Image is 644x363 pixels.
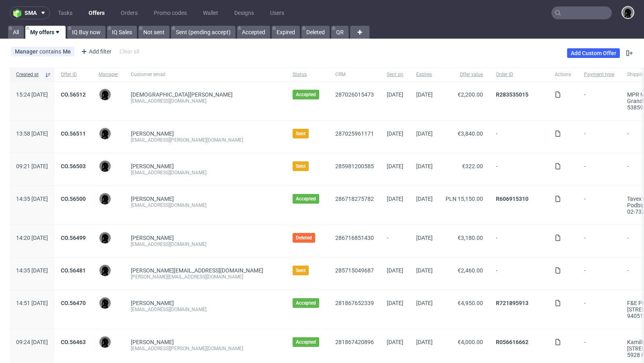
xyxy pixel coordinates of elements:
a: [PERSON_NAME] [131,300,174,306]
span: [DATE] [416,91,433,98]
img: Dawid Urbanowicz [99,128,111,139]
div: [EMAIL_ADDRESS][PERSON_NAME][DOMAIN_NAME] [131,345,280,352]
span: sma [25,10,37,16]
div: [EMAIL_ADDRESS][DOMAIN_NAME] [131,241,280,248]
span: €2,200.00 [458,91,483,98]
span: - [584,300,614,319]
span: [DATE] [387,339,403,345]
div: Add filter [78,45,113,58]
div: Clear all [118,46,141,57]
span: - [584,163,614,176]
span: Order ID [496,71,542,78]
a: Expired [272,26,300,39]
a: Designs [229,6,259,19]
span: 14:35 [DATE] [16,196,48,202]
a: CO.56503 [61,163,86,169]
a: Sent (pending accept) [171,26,235,39]
a: Wallet [198,6,223,19]
a: All [8,26,24,39]
div: [EMAIL_ADDRESS][PERSON_NAME][DOMAIN_NAME] [131,137,280,143]
span: Offer value [446,71,483,78]
span: 09:21 [DATE] [16,163,48,169]
span: - [584,91,614,111]
span: Customer email [131,71,280,78]
a: 286716851430 [335,235,374,241]
span: - [387,235,403,248]
img: Dawid Urbanowicz [99,265,111,276]
a: 286718275782 [335,196,374,202]
span: Accepted [296,196,316,202]
span: - [584,196,614,215]
span: Manager [15,48,39,55]
span: €322.00 [462,163,483,169]
a: IQ Buy now [67,26,105,39]
span: Offer ID [61,71,86,78]
span: [DATE] [387,267,403,274]
a: R283535015 [496,91,528,98]
span: 09:24 [DATE] [16,339,48,345]
a: Deleted [301,26,330,39]
a: CO.56500 [61,196,86,202]
a: Orders [116,6,142,19]
span: €2,460.00 [458,267,483,274]
span: Payment type [584,71,614,78]
span: €4,000.00 [458,339,483,345]
span: [DATE] [416,196,433,202]
span: [DATE] [416,267,433,274]
span: Sent [296,267,305,274]
span: [DATE] [387,130,403,137]
a: 281867420896 [335,339,374,345]
a: 285715049687 [335,267,374,274]
a: [PERSON_NAME] [131,196,174,202]
a: QR [331,26,349,39]
a: CO.56463 [61,339,86,345]
div: [EMAIL_ADDRESS][DOMAIN_NAME] [131,202,280,208]
span: Sent [296,130,305,137]
a: [PERSON_NAME] [131,163,174,169]
span: [DATE] [387,163,403,169]
span: Sent on [387,71,403,78]
a: CO.56470 [61,300,86,306]
div: [EMAIL_ADDRESS][DOMAIN_NAME] [131,98,280,104]
span: PLN 15,150.00 [446,196,483,202]
a: [PERSON_NAME] [131,235,174,241]
span: [DATE] [416,130,433,137]
span: [DATE] [387,91,403,98]
img: Dawid Urbanowicz [99,297,111,309]
a: [PERSON_NAME] [131,339,174,345]
span: contains [39,48,63,55]
span: Manager [99,71,118,78]
a: Promo codes [149,6,192,19]
a: Not sent [138,26,169,39]
a: Tasks [53,6,77,19]
a: R721895913 [496,300,528,306]
span: 14:35 [DATE] [16,267,48,274]
div: Me [63,48,71,55]
span: [DATE] [416,235,433,241]
span: [DATE] [416,300,433,306]
span: 15:24 [DATE] [16,91,48,98]
span: Accepted [296,300,316,306]
a: Add Custom Offer [567,48,620,58]
span: €3,840.00 [458,130,483,137]
a: 281867652339 [335,300,374,306]
img: Dawid Urbanowicz [99,161,111,172]
span: 13:58 [DATE] [16,130,48,137]
a: Offers [84,6,109,19]
span: - [584,235,614,248]
a: Accepted [237,26,270,39]
span: Sent [296,163,305,169]
span: Status [293,71,322,78]
div: [EMAIL_ADDRESS][DOMAIN_NAME] [131,169,280,176]
a: 287025961171 [335,130,374,137]
span: €3,180.00 [458,235,483,241]
a: CO.56511 [61,130,86,137]
img: Dawid Urbanowicz [99,232,111,243]
span: [DATE] [416,163,433,169]
div: [PERSON_NAME][EMAIL_ADDRESS][DOMAIN_NAME] [131,274,280,280]
a: IQ Sales [107,26,137,39]
span: CRM [335,71,374,78]
img: logo [13,8,25,18]
a: CO.56512 [61,91,86,98]
span: - [584,130,614,143]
